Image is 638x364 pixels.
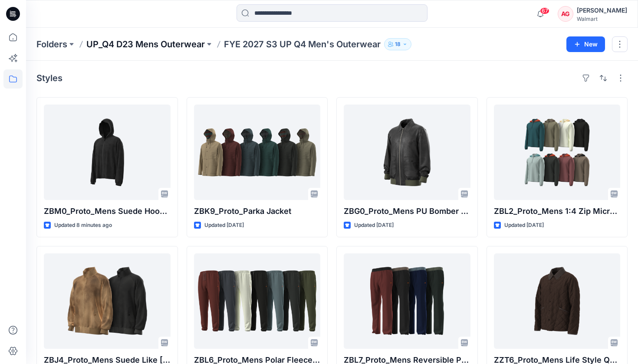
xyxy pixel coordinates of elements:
[494,105,621,200] a: ZBL2_Proto_Mens 1:4 Zip Micropolar Fleece w: Roll In Hood
[384,38,411,50] button: 18
[494,205,621,217] p: ZBL2_Proto_Mens 1:4 Zip Micropolar Fleece w: Roll In Hood
[204,221,244,230] p: Updated [DATE]
[44,253,171,349] a: ZBJ4_Proto_Mens Suede Like Harrington Jacket
[54,221,112,230] p: Updated 8 minutes ago
[344,253,470,349] a: ZBL7_Proto_Mens Reversible Pant
[194,253,321,349] a: ZBL6_Proto_Mens Polar Fleece Pant
[36,38,67,50] a: Folders
[36,73,62,83] h4: Styles
[44,105,171,200] a: ZBM0_Proto_Mens Suede Hooded Jacket
[577,16,627,22] div: Walmart
[86,38,205,50] a: UP_Q4 D23 Mens Outerwear
[354,221,394,230] p: Updated [DATE]
[44,205,171,217] p: ZBM0_Proto_Mens Suede Hooded Jacket
[344,105,470,200] a: ZBG0_Proto_Mens PU Bomber Jacket
[395,39,401,49] p: 18
[194,205,321,217] p: ZBK9_Proto_Parka Jacket
[344,205,470,217] p: ZBG0_Proto_Mens PU Bomber Jacket
[194,105,321,200] a: ZBK9_Proto_Parka Jacket
[494,253,621,349] a: ZZT6_Proto_Mens Life Style Quilt Jacket
[224,38,381,50] p: FYE 2027 S3 UP Q4 Men's Outerwear
[540,7,549,14] span: 67
[558,6,573,22] div: AG
[577,5,627,16] div: [PERSON_NAME]
[566,36,605,52] button: New
[504,221,544,230] p: Updated [DATE]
